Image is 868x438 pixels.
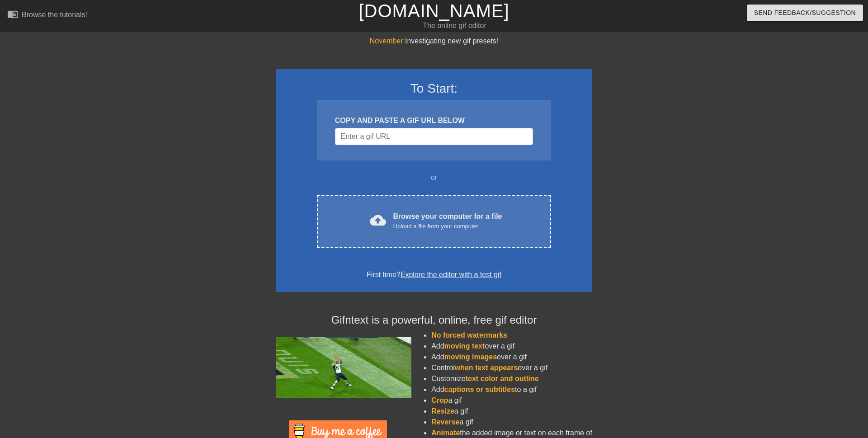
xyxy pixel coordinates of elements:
span: text color and outline [466,375,539,382]
span: cloud_upload [370,212,386,228]
a: Explore the editor with a test gif [401,271,501,278]
span: No forced watermarks [431,331,507,339]
div: First time? [288,269,580,280]
span: Animate [431,429,460,437]
div: Browse your computer for a file [393,211,502,231]
span: Reverse [431,418,459,426]
li: a gif [431,417,592,428]
span: when text appears [455,364,518,372]
span: moving text [444,342,485,350]
div: The online gif editor [294,20,615,31]
li: Add to a gif [431,384,592,395]
div: Upload a file from your computer [393,222,502,231]
div: COPY AND PASTE A GIF URL BELOW [335,115,533,126]
div: Investigating new gif presets! [276,36,592,47]
div: or [299,172,569,183]
button: Send Feedback/Suggestion [747,5,863,21]
li: Add over a gif [431,341,592,352]
input: Username [335,128,533,145]
span: November: [370,37,405,45]
span: Send Feedback/Suggestion [754,7,856,19]
span: moving images [444,353,497,361]
span: menu_book [7,9,18,19]
span: captions or subtitles [444,386,515,393]
li: Add over a gif [431,352,592,363]
h4: Gifntext is a powerful, online, free gif editor [276,314,592,327]
li: Control over a gif [431,363,592,373]
li: Customize [431,373,592,384]
a: [DOMAIN_NAME] [359,1,509,21]
h3: To Start: [288,81,580,96]
li: a gif [431,395,592,406]
img: football_small.gif [276,337,411,398]
li: a gif [431,406,592,417]
span: Crop [431,396,448,404]
div: Browse the tutorials! [22,11,87,19]
a: Browse the tutorials! [7,9,87,23]
span: Resize [431,407,454,415]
